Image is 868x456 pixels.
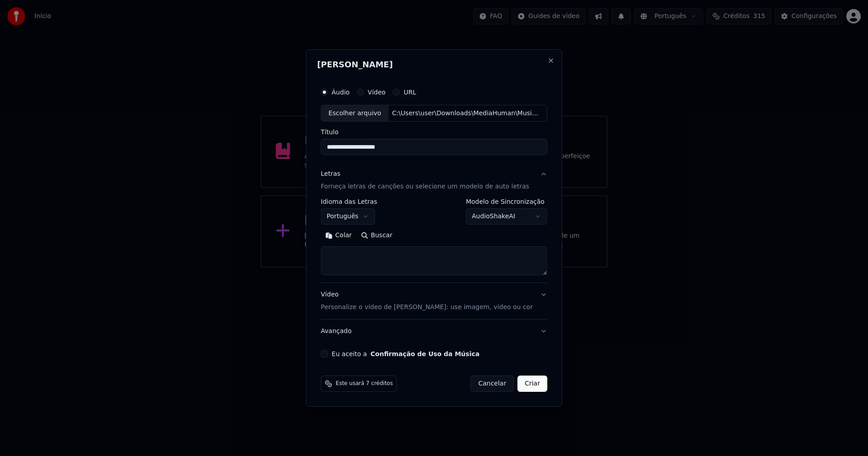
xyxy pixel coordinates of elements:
[321,303,533,312] p: Personalize o vídeo de [PERSON_NAME]: use imagem, vídeo ou cor
[466,199,547,205] label: Modelo de Sincronização
[404,89,416,95] label: URL
[321,199,377,205] label: Idioma das Letras
[368,89,386,95] label: Vídeo
[321,105,389,122] div: Escolher arquivo
[321,183,529,192] p: Forneça letras de canções ou selecione um modelo de auto letras
[321,291,533,312] div: Vídeo
[471,376,514,392] button: Cancelar
[332,351,480,357] label: Eu aceito a
[321,163,547,199] button: LetrasForneça letras de canções ou selecione um modelo de auto letras
[321,170,340,179] div: Letras
[336,380,393,387] span: Este usará 7 créditos
[321,283,547,320] button: VídeoPersonalize o vídeo de [PERSON_NAME]: use imagem, vídeo ou cor
[321,129,547,136] label: Título
[332,89,350,95] label: Áudio
[371,351,480,357] button: Eu aceito a
[321,199,547,283] div: LetrasForneça letras de canções ou selecione um modelo de auto letras
[317,61,551,69] h2: [PERSON_NAME]
[518,376,547,392] button: Criar
[321,320,547,343] button: Avançado
[356,229,397,243] button: Buscar
[388,109,542,118] div: C:\Users\user\Downloads\MediaHuman\Music\Lua · [PERSON_NAME].mp3
[321,229,357,243] button: Colar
